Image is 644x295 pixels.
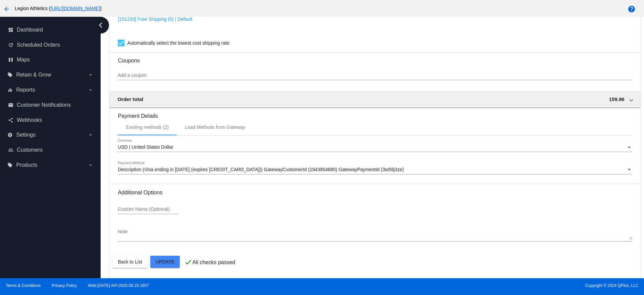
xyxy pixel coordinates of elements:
i: email [8,102,13,108]
span: USD | United States Dollar [118,144,173,150]
h3: Additional Options [118,189,632,196]
input: Custom Name (Optional) [118,207,178,212]
mat-icon: arrow_back [3,5,11,13]
i: local_offer [7,72,13,78]
span: Reports [16,87,35,93]
span: Maps [17,57,30,63]
i: arrow_drop_down [88,72,93,78]
a: Privacy Policy [52,283,77,288]
div: Existing methods (2) [126,125,169,130]
span: Webhooks [17,117,42,123]
i: share [8,117,13,123]
input: Add a coupon [118,73,632,78]
a: [URL][DOMAIN_NAME] [51,6,100,11]
div: Load Methods from Gateway [185,125,245,130]
span: Scheduled Orders [17,42,60,48]
span: Back to List [118,259,142,264]
a: map Maps [8,54,93,65]
i: people_outline [8,147,13,153]
span: 159.96 [609,96,625,102]
span: Customer Notifications [17,102,71,108]
span: Products [16,162,37,168]
span: Automatically select the lowest cost shipping rate [127,39,229,47]
a: dashboard Dashboard [8,24,93,35]
i: dashboard [8,27,13,33]
a: [151233] Free Shipping (0) | Default [118,16,192,22]
span: Settings [16,132,36,138]
i: chevron_left [95,20,106,31]
span: Order total [117,96,143,102]
h3: Coupons [118,52,632,64]
span: Retain & Grow [16,72,51,78]
i: update [8,42,13,48]
i: local_offer [7,162,13,168]
a: Terms & Conditions [6,283,41,288]
mat-expansion-panel-header: Order total 159.96 [109,91,640,107]
a: Web:[DATE] API:2025.08.19.1657 [88,283,149,288]
a: email Customer Notifications [8,100,93,110]
mat-select: Currency [118,145,632,150]
span: Description (Visa ending in [DATE] (expires [CREDIT_CARD_DATA])) GatewayCustomerId (1943854680) G... [118,167,404,172]
i: arrow_drop_down [88,162,93,168]
p: All checks passed [192,259,235,265]
span: Update [156,259,174,264]
mat-icon: check [184,258,192,266]
mat-select: Payment Method [118,167,632,173]
a: people_outline Customers [8,145,93,155]
button: Update [150,256,180,268]
i: arrow_drop_down [88,132,93,138]
i: arrow_drop_down [88,87,93,93]
span: Dashboard [17,27,43,33]
span: Customers [17,147,43,153]
i: map [8,57,13,62]
i: equalizer [7,87,13,93]
h3: Payment Details [118,108,632,119]
mat-icon: help [628,5,636,13]
button: Back to List [112,256,147,268]
a: update Scheduled Orders [8,40,93,50]
span: Copyright © 2024 QPilot, LLC [328,283,638,288]
i: settings [7,132,13,138]
a: share Webhooks [8,115,93,126]
span: Legion Athletics ( ) [15,6,102,11]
